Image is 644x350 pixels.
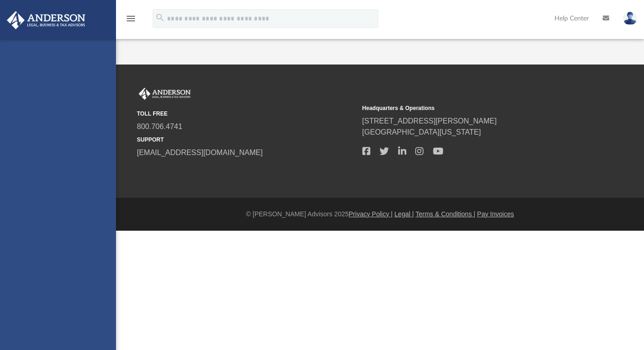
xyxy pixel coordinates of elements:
i: menu [125,13,136,24]
div: © [PERSON_NAME] Advisors 2025 [116,209,644,219]
small: TOLL FREE [137,110,356,118]
a: Legal | [394,210,414,218]
a: Pay Invoices [477,210,514,218]
small: SUPPORT [137,136,356,144]
img: User Pic [623,12,637,25]
a: Terms & Conditions | [416,210,476,218]
i: search [155,13,165,23]
a: menu [125,18,136,24]
img: Anderson Advisors Platinum Portal [137,88,193,100]
a: [STREET_ADDRESS][PERSON_NAME] [362,117,497,125]
a: Privacy Policy | [349,210,393,218]
a: 800.706.4741 [137,123,182,130]
img: Anderson Advisors Platinum Portal [4,11,88,29]
small: Headquarters & Operations [362,104,581,112]
a: [GEOGRAPHIC_DATA][US_STATE] [362,128,481,136]
a: [EMAIL_ADDRESS][DOMAIN_NAME] [137,149,263,156]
